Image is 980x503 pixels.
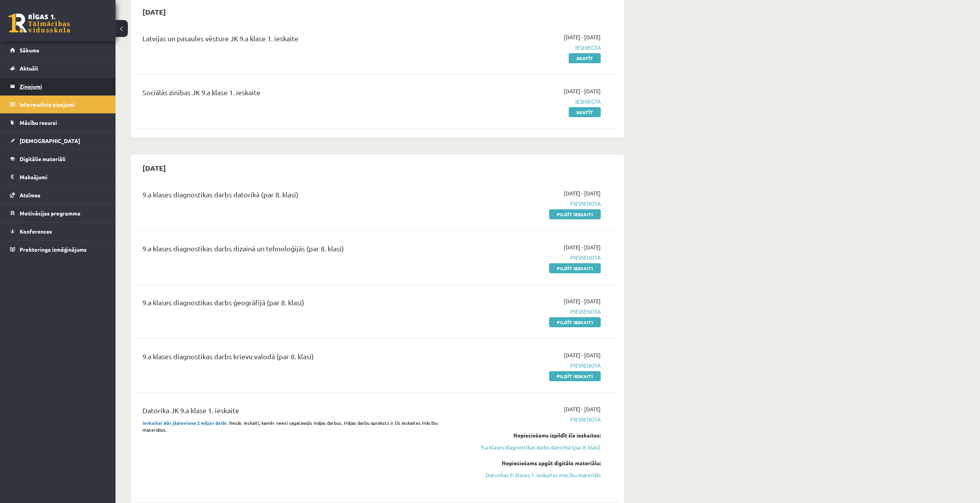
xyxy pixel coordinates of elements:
a: Sākums [10,41,106,59]
div: 9.a klases diagnostikas darbs krievu valodā (par 8. klasi) [142,351,444,365]
span: [DATE] - [DATE] [564,351,601,359]
div: 9.a klases diagnostikas darbs datorikā (par 8. klasi) [142,189,444,204]
a: [DEMOGRAPHIC_DATA] [10,132,106,150]
a: 9.a klases diagnostikas darbs datorikā (par 8. klasi) [456,443,601,451]
div: 9.a klases diagnostikas darbs ģeogrāfijā (par 8. klasi) [142,297,444,311]
a: Pildīt ieskaiti [549,317,601,327]
span: [DATE] - [DATE] [564,243,601,251]
a: Skatīt [569,53,601,63]
a: Digitālie materiāli [10,150,106,168]
legend: Informatīvie ziņojumi [20,96,106,113]
a: Rīgas 1. Tālmācības vidusskola [8,13,70,33]
a: Mācību resursi [10,114,106,131]
a: Pildīt ieskaiti [549,371,601,381]
span: [DEMOGRAPHIC_DATA] [20,137,80,144]
span: Pievienota [456,200,601,208]
a: Pildīt ieskaiti [549,209,601,219]
legend: Ziņojumi [20,77,106,95]
a: Informatīvie ziņojumi [10,96,106,113]
a: Ziņojumi [10,77,106,95]
span: Konferences [20,228,52,235]
span: Mācību resursi [20,119,57,126]
legend: Maksājumi [20,168,106,186]
a: Maksājumi [10,168,106,186]
div: Nepieciešams apgūt digitālo materiālu: [456,459,601,467]
a: Konferences [10,222,106,240]
span: Pievienota [456,254,601,262]
span: . Nesāc ieskaiti, kamēr neesi sagatavojis mājas darbus. Mājas darbu apraksts ir šīs ieskaites Māc... [142,420,438,433]
div: Datorika JK 9.a klase 1. ieskaite [142,405,444,419]
div: 9.a klases diagnostikas darbs dizainā un tehnoloģijās (par 8. klasi) [142,243,444,257]
div: Nepieciešams izpildīt šīs ieskaites: [456,431,601,439]
span: Pievienota [456,362,601,370]
a: Motivācijas programma [10,204,106,222]
span: Aktuāli [20,65,38,72]
span: Pievienota [456,308,601,316]
span: Motivācijas programma [20,210,80,217]
span: Sākums [20,47,39,54]
a: Pildīt ieskaiti [549,263,601,273]
span: [DATE] - [DATE] [564,297,601,305]
a: Skatīt [569,107,601,117]
div: Sociālās zinības JK 9.a klase 1. ieskaite [142,87,444,101]
a: Datorikas 9. klases 1. ieskaites mācību materiāls [456,471,601,479]
span: Atzīmes [20,192,40,199]
span: Pievienota [456,416,601,424]
a: Proktoringa izmēģinājums [10,241,106,258]
span: Digitālie materiāli [20,155,65,162]
span: Proktoringa izmēģinājums [20,246,87,253]
h2: [DATE] [135,3,174,21]
span: [DATE] - [DATE] [564,33,601,41]
a: Aktuāli [10,59,106,77]
span: [DATE] - [DATE] [564,87,601,95]
span: [DATE] - [DATE] [564,189,601,197]
h2: [DATE] [135,159,174,177]
span: Iesniegta [456,98,601,106]
strong: Ieskaitei būs jāpievieno 2 mājas darbi [142,420,227,426]
div: Latvijas un pasaules vēsture JK 9.a klase 1. ieskaite [142,33,444,47]
span: Iesniegta [456,44,601,52]
a: Atzīmes [10,186,106,204]
span: [DATE] - [DATE] [564,405,601,413]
